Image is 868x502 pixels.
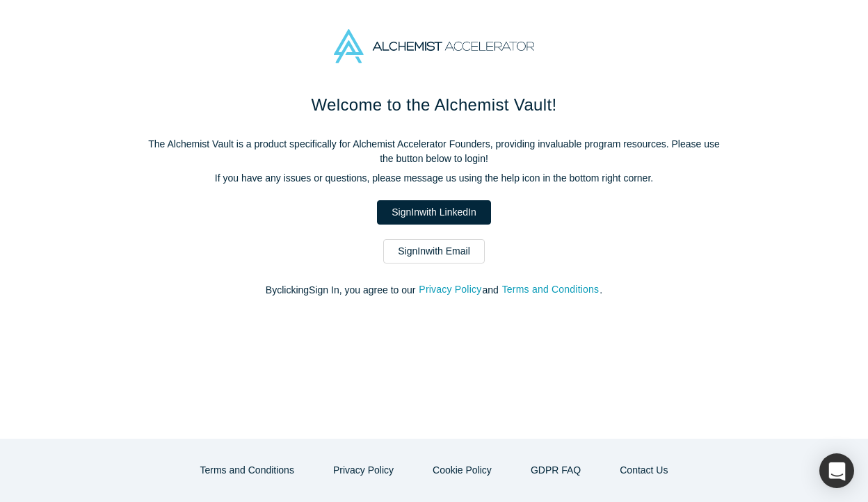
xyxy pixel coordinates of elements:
[377,200,490,225] a: SignInwith LinkedIn
[418,282,482,298] button: Privacy Policy
[319,458,408,483] button: Privacy Policy
[142,92,726,118] h1: Welcome to the Alchemist Vault!
[605,458,682,483] button: Contact Us
[501,282,600,298] button: Terms and Conditions
[383,239,485,264] a: SignInwith Email
[142,137,726,166] p: The Alchemist Vault is a product specifically for Alchemist Accelerator Founders, providing inval...
[418,458,506,483] button: Cookie Policy
[142,283,726,298] p: By clicking Sign In , you agree to our and .
[142,171,726,186] p: If you have any issues or questions, please message us using the help icon in the bottom right co...
[516,458,595,483] a: GDPR FAQ
[334,29,534,63] img: Alchemist Accelerator Logo
[186,458,309,483] button: Terms and Conditions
